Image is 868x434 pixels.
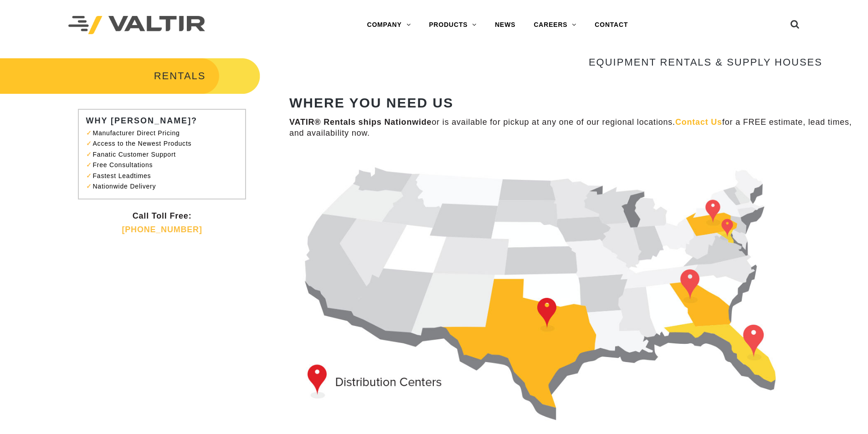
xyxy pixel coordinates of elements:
[420,16,486,34] a: PRODUCTS
[68,16,205,35] img: Valtir
[90,128,238,138] li: Manufacturer Direct Pricing
[289,57,822,68] h3: EQUIPMENT RENTALS & SUPPLY HOUSES
[289,117,854,138] p: or is available for pickup at any one of our regional locations. for a FREE estimate, lead times,...
[524,16,586,34] a: CAREERS
[90,171,238,181] li: Fastest Leadtimes
[122,225,202,234] a: [PHONE_NUMBER]
[90,149,238,160] li: Fanatic Customer Support
[90,138,238,149] li: Access to the Newest Products
[358,16,420,34] a: COMPANY
[133,211,192,220] strong: Call Toll Free:
[675,117,722,127] a: Contact Us
[289,95,453,110] strong: WHERE YOU NEED US
[90,181,238,192] li: Nationwide Delivery
[289,152,822,425] img: dist-map-1
[86,117,242,126] h3: WHY [PERSON_NAME]?
[586,16,637,34] a: CONTACT
[486,16,524,34] a: NEWS
[289,117,431,127] strong: VATIR® Rentals ships Nationwide
[90,160,238,170] li: Free Consultations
